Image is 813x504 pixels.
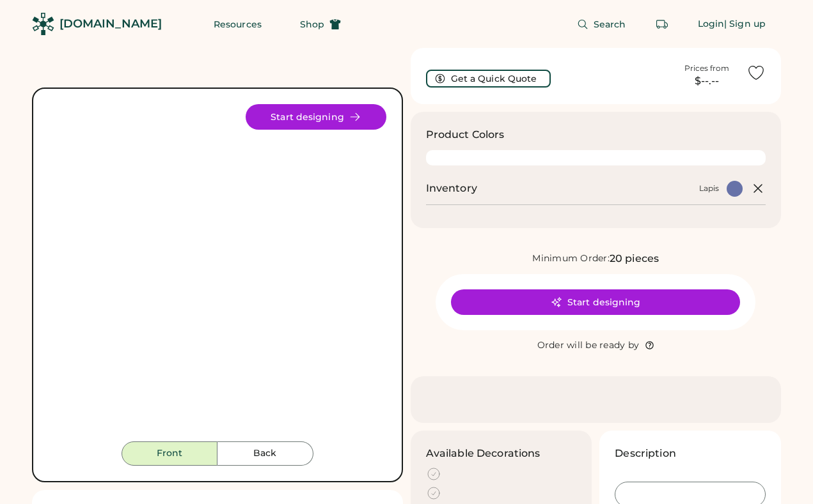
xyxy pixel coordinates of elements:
[246,104,386,130] button: Start designing
[675,73,739,89] div: $--.--
[32,13,54,35] img: Rendered Logo - Screens
[285,11,356,37] button: Shop
[594,20,626,29] span: Search
[698,18,725,31] div: Login
[615,446,676,461] h3: Description
[537,339,640,352] div: Order will be ready by
[217,441,313,466] button: Back
[426,127,505,142] h3: Product Colors
[684,63,729,73] div: Prices from
[649,11,675,37] button: Retrieve an order
[426,181,477,196] h2: Inventory
[532,252,610,265] div: Minimum Order:
[426,70,551,88] button: Get a Quick Quote
[724,18,766,31] div: | Sign up
[610,251,659,266] div: 20 pieces
[300,20,324,29] span: Shop
[451,289,740,315] button: Start designing
[198,11,277,37] button: Resources
[699,183,719,194] div: Lapis
[59,16,162,32] div: [DOMAIN_NAME]
[49,104,386,441] img: yH5BAEAAAAALAAAAAABAAEAAAIBRAA7
[426,446,541,461] h3: Available Decorations
[122,441,217,466] button: Front
[562,11,642,37] button: Search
